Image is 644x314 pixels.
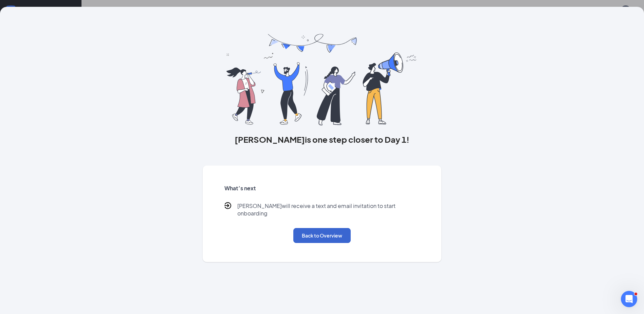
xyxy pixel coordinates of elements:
[203,134,442,145] h3: [PERSON_NAME] is one step closer to Day 1!
[237,202,420,217] p: [PERSON_NAME] will receive a text and email invitation to start onboarding
[621,291,637,307] iframe: Intercom live chat
[226,34,418,125] img: you are all set
[293,228,351,243] button: Back to Overview
[224,185,420,192] h5: What’s next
